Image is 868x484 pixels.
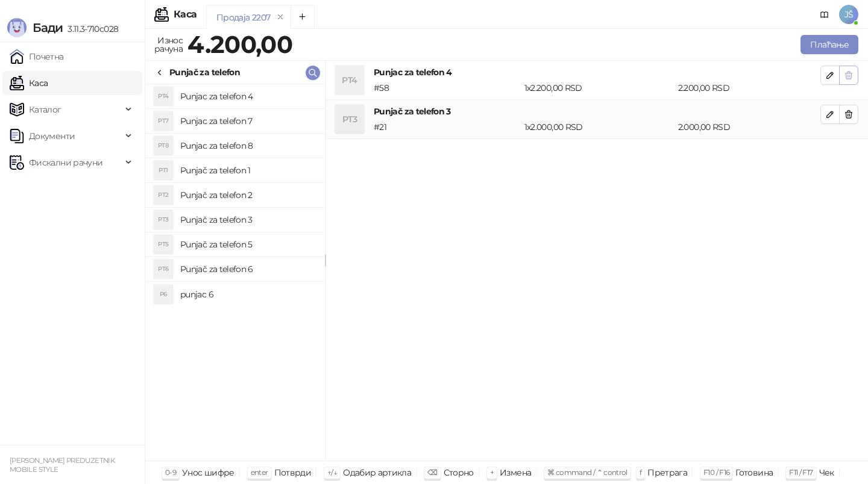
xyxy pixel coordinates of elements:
[154,136,173,155] div: PT8
[154,185,173,205] div: PT2
[800,35,858,54] button: Плаћање
[640,468,641,477] span: f
[180,185,315,205] h4: Punjač za telefon 2
[10,45,64,69] a: Почетна
[444,465,474,480] div: Сторно
[154,87,173,106] div: PT4
[676,120,823,134] div: 2.000,00 RSD
[10,71,48,95] a: Каса
[180,161,315,180] h4: Punjač za telefon 1
[154,111,173,131] div: PT7
[154,259,173,279] div: PT6
[547,468,627,477] span: ⌘ command / ⌃ control
[33,20,63,35] span: Бади
[371,120,522,134] div: # 21
[291,5,315,29] button: Add tab
[839,5,858,24] span: JŠ
[180,210,315,229] h4: Punjač za telefon 3
[371,81,522,95] div: # 58
[29,98,61,122] span: Каталог
[145,84,325,461] div: grid
[180,136,315,155] h4: Punjac za telefon 8
[7,18,27,37] img: Logo
[735,465,773,480] div: Готовина
[335,66,364,95] div: PT4
[29,150,102,175] span: Фискални рачуни
[251,468,268,477] span: enter
[427,468,437,477] span: ⌫
[180,87,315,106] h4: Punjac za telefon 4
[180,259,315,279] h4: Punjač za telefon 6
[676,81,823,95] div: 2.200,00 RSD
[272,12,288,22] button: remove
[180,111,315,131] h4: Punjac za telefon 7
[154,161,173,180] div: PT1
[29,124,75,148] span: Документи
[647,465,687,480] div: Претрага
[154,210,173,229] div: PT3
[522,120,676,134] div: 1 x 2.000,00 RSD
[180,235,315,254] h4: Punjač za telefon 5
[815,5,834,24] a: Документација
[703,468,729,477] span: F10 / F16
[490,468,494,477] span: +
[187,29,292,59] strong: 4.200,00
[180,285,315,304] h4: punjac 6
[374,105,820,118] h4: Punjač za telefon 3
[789,468,813,477] span: F11 / F17
[216,11,270,24] div: Продаја 2207
[327,468,337,477] span: ↑/↓
[819,465,834,480] div: Чек
[10,456,115,474] small: [PERSON_NAME] PREDUZETNIK MOBILE STYLE
[154,235,173,254] div: PT5
[154,285,173,304] div: P6
[343,465,411,480] div: Одабир артикла
[374,66,820,79] h4: Punjac za telefon 4
[182,465,234,480] div: Унос шифре
[522,81,676,95] div: 1 x 2.200,00 RSD
[165,468,176,477] span: 0-9
[335,105,364,134] div: PT3
[500,465,531,480] div: Измена
[152,33,185,57] div: Износ рачуна
[174,10,197,19] div: Каса
[274,465,312,480] div: Потврди
[169,66,240,79] div: Punjač za telefon
[63,23,118,34] span: 3.11.3-710c028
